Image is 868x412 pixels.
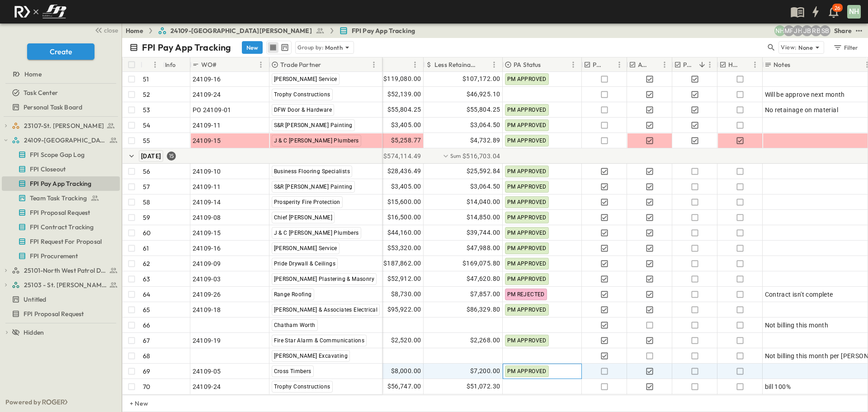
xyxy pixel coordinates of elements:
[387,89,421,99] span: $52,139.00
[242,41,263,54] button: New
[2,68,118,81] a: Home
[391,135,421,146] span: $5,258.77
[143,213,150,222] p: 59
[750,59,760,70] button: Menu
[279,42,290,53] button: kanban view
[467,304,500,315] span: $86,329.80
[30,165,66,174] span: FPI Closeout
[507,168,547,175] span: PM APPROVED
[24,103,82,112] span: Personal Task Board
[143,90,150,99] p: 52
[274,199,340,205] span: Prosperity Fire Protection
[387,104,421,115] span: $55,804.25
[30,237,102,246] span: FPI Request For Proposal
[126,26,143,35] a: Home
[144,60,154,70] button: Sort
[383,258,421,269] span: $187,862.00
[130,399,135,408] p: + New
[507,245,547,251] span: PM APPROVED
[143,75,149,84] p: 51
[274,76,337,82] span: [PERSON_NAME] Service
[391,120,421,130] span: $3,405.00
[507,137,547,144] span: PM APPROVED
[193,167,221,176] span: 24109-10
[507,214,547,221] span: PM APPROVED
[2,249,120,263] div: FPI Procurementtest
[2,234,120,249] div: FPI Request For Proposaltest
[781,43,797,52] p: View:
[12,264,118,277] a: 25101-North West Patrol Division
[507,276,547,282] span: PM APPROVED
[2,278,120,292] div: 25103 - St. [PERSON_NAME] Phase 2test
[170,26,312,35] span: 24109-[GEOGRAPHIC_DATA][PERSON_NAME]
[143,198,150,207] p: 58
[24,70,42,79] span: Home
[391,335,421,346] span: $2,520.00
[380,60,390,70] button: Sort
[802,25,812,36] div: Jeremiah Bailey (jbailey@fpibuilders.com)
[507,76,547,82] span: PM APPROVED
[638,60,650,69] p: AA Processed
[507,230,547,236] span: PM APPROVED
[2,86,118,99] a: Task Center
[143,351,150,360] p: 68
[193,244,221,253] span: 24109-16
[104,26,118,35] span: close
[143,105,150,114] p: 53
[2,118,120,133] div: 23107-St. [PERSON_NAME]test
[820,25,830,36] div: Sterling Barnett (sterling@fpibuilders.com)
[323,60,333,70] button: Sort
[297,43,323,52] p: Group by:
[24,309,84,318] span: FPI Proposal Request
[143,167,150,176] p: 56
[193,290,221,299] span: 24109-26
[201,60,217,69] p: WO#
[339,26,415,35] a: FPI Pay App Tracking
[467,212,500,223] span: $14,850.00
[765,290,833,299] span: Contract isn't complete
[193,136,221,145] span: 24109-15
[568,59,579,70] button: Menu
[2,250,118,262] a: FPI Procurement
[2,263,120,278] div: 25101-North West Patrol Divisiontest
[143,244,149,253] p: 61
[143,367,150,376] p: 69
[2,176,120,191] div: FPI Pay App Trackingtest
[765,105,839,114] span: No retainage on material
[274,337,365,344] span: Fire Star Alarm & Communications
[274,368,311,374] span: Cross Timbers
[2,293,118,306] a: Untitled
[2,292,120,307] div: Untitledtest
[24,280,107,289] span: 25103 - St. [PERSON_NAME] Phase 2
[193,228,221,237] span: 24109-15
[765,321,829,330] span: Not billing this month
[30,179,91,188] span: FPI Pay App Tracking
[507,122,547,128] span: PM APPROVED
[2,133,120,147] div: 24109-St. Teresa of Calcutta Parish Halltest
[193,382,221,391] span: 24109-24
[193,336,221,345] span: 24109-19
[410,59,420,70] button: Menu
[193,75,221,84] span: 24109-16
[704,59,715,70] button: Menu
[30,194,87,203] span: Team Task Tracking
[470,335,500,346] span: $2,268.00
[847,5,861,19] div: NH
[765,382,791,391] span: bill 100%
[24,136,107,145] span: 24109-St. Teresa of Calcutta Parish Hall
[470,120,500,130] span: $3,064.50
[514,60,541,69] p: PA Status
[274,122,353,128] span: S&R [PERSON_NAME] Painting
[143,290,150,299] p: 64
[607,60,617,70] button: Sort
[141,152,161,160] span: [DATE]
[683,60,695,69] p: PM Processed
[835,5,840,12] p: 26
[507,337,547,344] span: PM APPROVED
[91,24,120,36] button: close
[467,227,500,238] span: $39,744.00
[24,266,107,275] span: 25101-North West Patrol Division
[467,89,500,99] span: $46,925.10
[467,381,500,392] span: $51,072.30
[266,41,292,54] div: table view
